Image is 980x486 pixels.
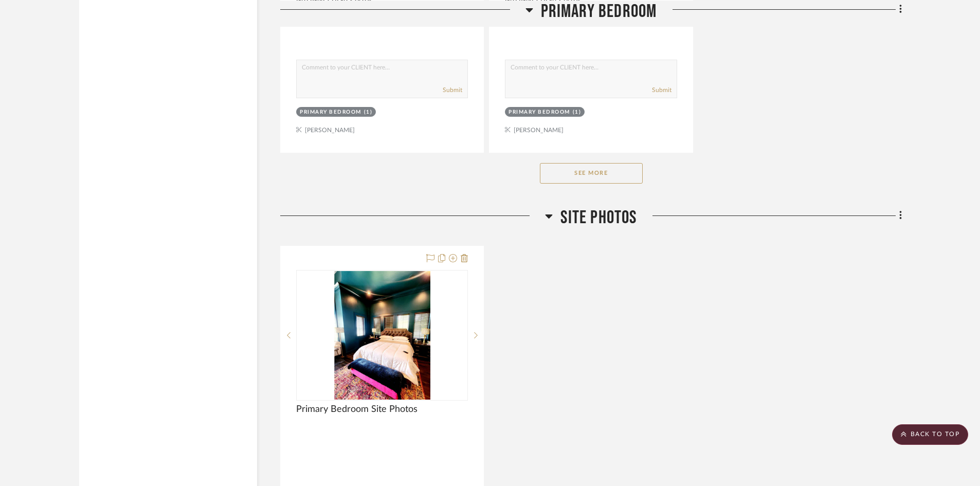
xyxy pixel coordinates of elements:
[652,85,672,95] button: Submit
[296,404,418,415] span: Primary Bedroom Site Photos
[443,85,462,95] button: Submit
[364,109,373,116] div: (1)
[892,424,968,445] scroll-to-top-button: BACK TO TOP
[334,271,430,400] img: Primary Bedroom Site Photos
[300,109,361,116] div: Primary Bedroom
[573,109,582,116] div: (1)
[560,207,637,229] span: Site Photos
[509,109,570,116] div: Primary Bedroom
[540,163,643,184] button: See More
